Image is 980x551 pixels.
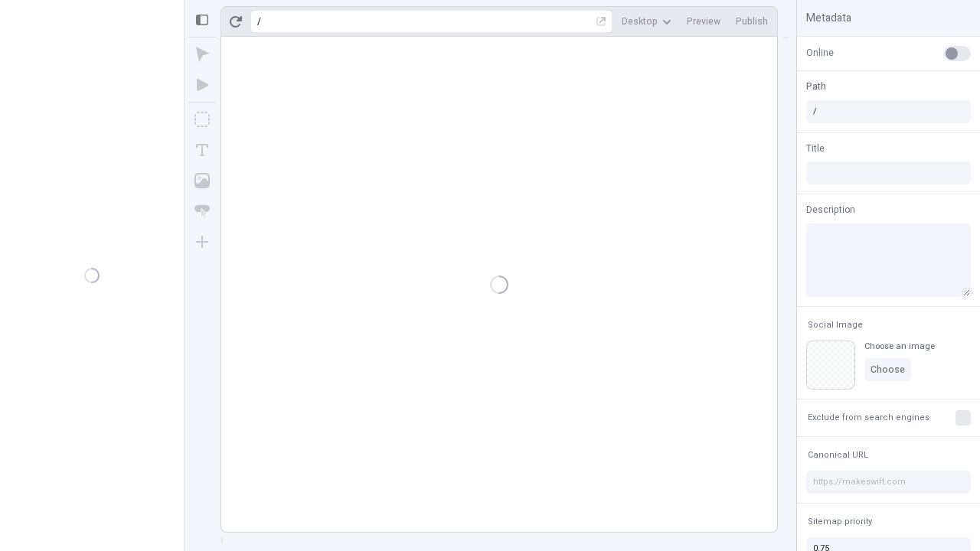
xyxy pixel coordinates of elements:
span: Exclude from search engines [808,412,929,423]
button: Desktop [616,10,678,33]
span: Publish [736,15,768,28]
button: Publish [730,10,774,33]
span: Canonical URL [808,449,868,461]
span: Preview [687,15,720,28]
button: Sitemap priority [805,513,875,531]
button: Canonical URL [805,446,871,465]
span: Desktop [622,15,658,28]
span: Title [806,142,825,155]
span: Choose [871,364,905,376]
button: Choose [864,358,911,381]
button: Box [188,106,216,133]
span: Description [806,203,855,217]
span: Online [806,46,834,60]
button: Text [188,136,216,164]
div: Choose an image [864,341,935,352]
button: Exclude from search engines [805,409,933,427]
div: / [257,15,261,28]
button: Social Image [805,316,866,334]
span: Path [806,80,826,93]
button: Image [188,167,216,194]
button: Button [188,197,216,225]
input: https://makeswift.com [806,471,971,494]
button: Preview [681,10,727,33]
span: Sitemap priority [808,516,872,527]
span: Social Image [808,319,863,331]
